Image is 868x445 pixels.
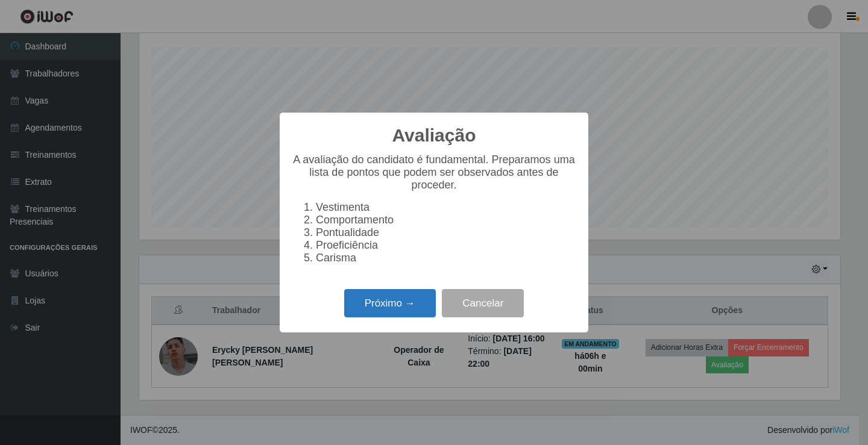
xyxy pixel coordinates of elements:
li: Proeficiência [316,239,576,252]
li: Pontualidade [316,226,576,239]
li: Vestimenta [316,201,576,214]
li: Carisma [316,252,576,264]
h2: Avaliação [392,125,476,146]
button: Cancelar [442,289,524,317]
li: Comportamento [316,214,576,226]
button: Próximo → [344,289,436,317]
p: A avaliação do candidato é fundamental. Preparamos uma lista de pontos que podem ser observados a... [292,154,576,191]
